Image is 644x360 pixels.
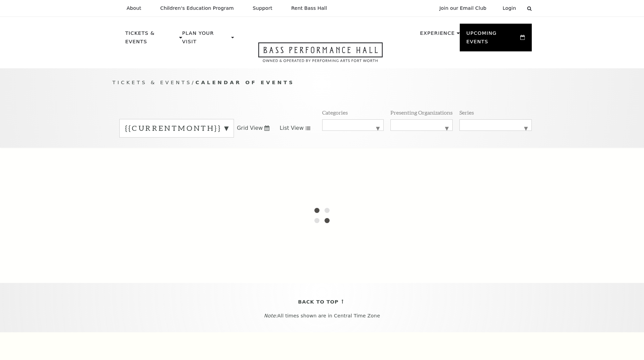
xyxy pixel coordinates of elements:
span: Calendar of Events [195,79,294,85]
span: List View [280,124,304,132]
span: Grid View [237,124,263,132]
label: {{currentMonth}} [125,123,228,134]
p: Upcoming Events [467,29,519,50]
p: Support [253,5,272,11]
p: Rent Bass Hall [291,5,327,11]
span: Tickets & Events [113,79,192,85]
span: Back To Top [298,298,339,306]
em: Note: [264,313,278,318]
p: All times shown are in Central Time Zone [6,313,638,319]
p: Presenting Organizations [390,109,453,116]
p: Categories [322,109,348,116]
p: Children's Education Program [160,5,234,11]
p: About [127,5,141,11]
p: Experience [420,29,455,41]
p: Series [459,109,474,116]
p: Plan Your Visit [182,29,230,50]
p: Tickets & Events [125,29,178,50]
p: / [113,78,532,87]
